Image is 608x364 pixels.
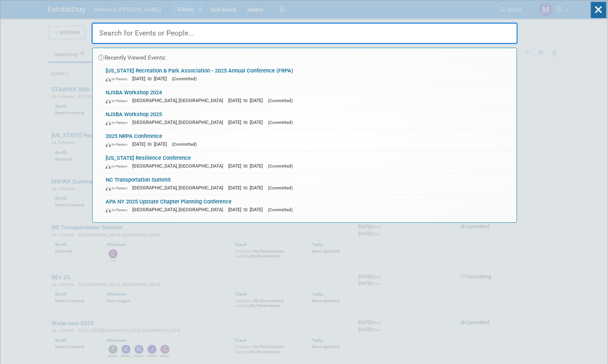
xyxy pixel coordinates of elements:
[102,173,513,195] a: NC Transportation Summit In-Person [GEOGRAPHIC_DATA], [GEOGRAPHIC_DATA] [DATE] to [DATE] (Committed)
[268,207,293,212] span: (Committed)
[172,76,197,81] span: (Committed)
[228,98,266,103] span: [DATE] to [DATE]
[106,186,131,191] span: In-Person
[106,98,131,103] span: In-Person
[132,207,227,212] span: [GEOGRAPHIC_DATA], [GEOGRAPHIC_DATA]
[132,185,227,191] span: [GEOGRAPHIC_DATA], [GEOGRAPHIC_DATA]
[106,208,131,212] span: In-Person
[102,195,513,216] a: APA NY 2025 Upstate Chapter Planning Conference In-Person [GEOGRAPHIC_DATA], [GEOGRAPHIC_DATA] [D...
[132,98,227,103] span: [GEOGRAPHIC_DATA], [GEOGRAPHIC_DATA]
[228,163,266,169] span: [DATE] to [DATE]
[228,119,266,125] span: [DATE] to [DATE]
[106,142,131,147] span: In-Person
[268,98,293,103] span: (Committed)
[132,163,227,169] span: [GEOGRAPHIC_DATA], [GEOGRAPHIC_DATA]
[102,86,513,107] a: NJSBA Workshop 2024 In-Person [GEOGRAPHIC_DATA], [GEOGRAPHIC_DATA] [DATE] to [DATE] (Committed)
[172,142,197,147] span: (Committed)
[268,185,293,191] span: (Committed)
[102,64,513,85] a: [US_STATE] Recreation & Park Association - 2025 Annual Conference (FRPA) In-Person [DATE] to [DAT...
[268,120,293,125] span: (Committed)
[132,119,227,125] span: [GEOGRAPHIC_DATA], [GEOGRAPHIC_DATA]
[132,141,170,147] span: [DATE] to [DATE]
[102,108,513,129] a: NJSBA Workshop 2025 In-Person [GEOGRAPHIC_DATA], [GEOGRAPHIC_DATA] [DATE] to [DATE] (Committed)
[96,48,513,64] div: Recently Viewed Events:
[132,76,170,81] span: [DATE] to [DATE]
[102,151,513,173] a: [US_STATE] Resilience Conference In-Person [GEOGRAPHIC_DATA], [GEOGRAPHIC_DATA] [DATE] to [DATE] ...
[106,120,131,125] span: In-Person
[228,207,266,212] span: [DATE] to [DATE]
[228,185,266,191] span: [DATE] to [DATE]
[92,23,518,44] input: Search for Events or People...
[106,77,131,81] span: In-Person
[268,164,293,169] span: (Committed)
[106,164,131,169] span: In-Person
[102,129,513,151] a: 2025 NRPA Conference In-Person [DATE] to [DATE] (Committed)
